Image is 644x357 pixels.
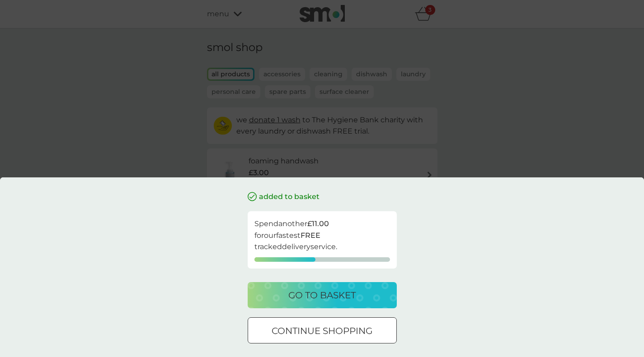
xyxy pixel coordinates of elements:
[254,218,390,253] p: Spend another for our fastest tracked delivery service.
[301,231,320,240] strong: FREE
[248,317,397,343] button: continue shopping
[307,219,329,228] strong: £11.00
[272,324,372,338] p: continue shopping
[248,282,397,308] button: go to basket
[288,288,356,302] p: go to basket
[259,191,320,203] p: added to basket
